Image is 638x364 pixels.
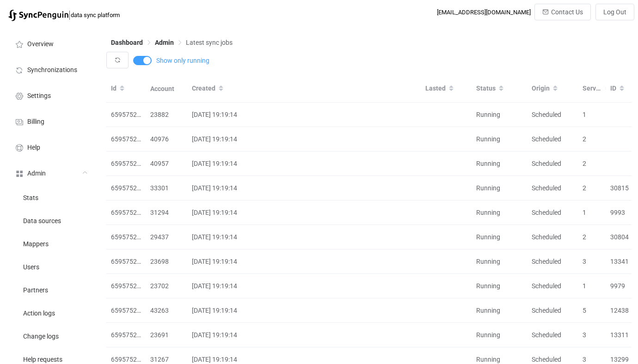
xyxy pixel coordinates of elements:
span: Stats [23,194,38,202]
span: | [68,8,71,21]
span: Synchronizations [27,67,77,74]
span: Partners [23,287,48,294]
span: Change logs [23,333,59,340]
span: Admin [27,170,46,177]
span: Help [27,144,40,152]
div: Breadcrumb [111,39,233,46]
a: Change logs [5,324,97,347]
a: Help [5,134,97,160]
span: Help requests [23,356,62,364]
a: Partners [5,278,97,301]
span: Admin [155,39,174,46]
a: Data sources [5,209,97,232]
span: data sync platform [71,12,120,18]
span: Mappers [23,241,49,248]
a: Action logs [5,301,97,324]
a: Settings [5,82,97,108]
a: Overview [5,30,97,56]
a: Mappers [5,232,97,255]
span: Users [23,264,39,271]
div: [EMAIL_ADDRESS][DOMAIN_NAME] [437,9,531,16]
a: Users [5,255,97,278]
span: Show only running [156,57,209,64]
a: Stats [5,186,97,209]
span: Settings [27,92,51,100]
a: |data sync platform [8,8,120,21]
a: Billing [5,108,97,134]
span: Overview [27,41,54,48]
span: Action logs [23,310,55,317]
img: syncpenguin.svg [8,10,68,21]
span: Data sources [23,218,61,225]
span: Dashboard [111,39,143,46]
button: Log Out [595,4,634,20]
a: Synchronizations [5,56,97,82]
span: Billing [27,118,44,126]
span: Latest sync jobs [186,39,233,46]
button: Contact Us [534,4,591,20]
span: Log Out [603,8,626,16]
span: Contact Us [551,8,583,16]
